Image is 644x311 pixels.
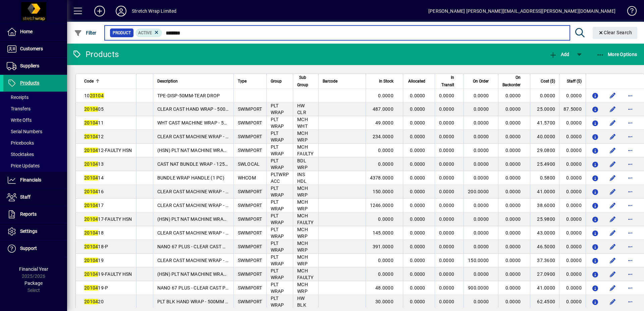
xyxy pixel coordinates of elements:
[375,285,393,291] span: 48.0000
[502,74,521,89] span: On Backorder
[559,171,586,185] td: 0.0000
[559,212,586,226] td: 0.0000
[559,102,586,116] td: 87.5000
[3,126,67,137] a: Serial Numbers
[7,95,29,100] span: Receipts
[271,117,284,129] span: PLT WRAP
[84,203,98,208] em: 20104
[410,285,425,291] span: 0.0000
[625,90,636,101] button: More options
[474,93,489,98] span: 0.0000
[505,175,521,180] span: 0.0000
[74,30,97,36] span: Filter
[157,148,307,153] span: (HSN) PLT NAT MACHINE WRAP - 500MM X 1620M X 20MU (1R/CTN)
[138,31,152,35] span: Active
[607,117,618,128] button: Edit
[84,175,98,180] em: 20104
[530,171,559,185] td: 0.5800
[530,144,559,157] td: 29.0800
[297,74,308,89] span: Sub Group
[505,216,521,222] span: 0.0000
[84,216,98,222] em: 20104
[20,63,39,68] span: Suppliers
[607,145,618,156] button: Edit
[72,27,98,39] button: Filter
[297,241,308,253] span: MCH WRP
[607,104,618,114] button: Edit
[20,194,31,200] span: Staff
[271,131,284,143] span: PLT WRAP
[474,203,489,208] span: 0.0000
[271,186,284,198] span: PLT WRAP
[238,77,247,85] span: Type
[373,230,393,236] span: 145.0000
[157,161,326,167] span: CAST NAT BUNDLE WRAP - 125MM X 300M X 20MU WITH HANDLE (12R/CTN)
[271,77,289,85] div: Group
[84,189,104,194] span: 16
[505,203,521,208] span: 0.0000
[89,5,110,17] button: Add
[3,58,67,74] a: Suppliers
[530,212,559,226] td: 25.9800
[7,106,31,111] span: Transfers
[559,185,586,199] td: 0.0000
[530,157,559,171] td: 25.4900
[439,134,454,139] span: 0.0000
[84,258,104,263] span: 19
[474,120,489,125] span: 0.0000
[439,74,454,89] span: In Transit
[505,120,521,125] span: 0.0000
[505,106,521,112] span: 0.0000
[84,77,132,85] div: Code
[238,134,262,139] span: SWIMPORT
[238,175,256,180] span: WHCOM
[157,271,307,277] span: (HSN) PLT NAT MACHINE WRAP - 500MM X 2000M X 15MU (1R/CTN)
[410,230,425,236] span: 0.0000
[607,227,618,238] button: Edit
[625,159,636,169] button: More options
[84,285,108,291] span: 19-P
[84,271,132,277] span: 19-FAULTY HSN
[505,285,521,291] span: 0.0000
[238,230,262,236] span: SWIMPORT
[373,134,393,139] span: 234.0000
[157,216,307,222] span: (HSN) PLT NAT MACHINE WRAP - 500MM X 1420M X 23MU (1R/CTN)
[530,89,559,102] td: 0.0000
[439,203,454,208] span: 0.0000
[559,254,586,267] td: 0.0000
[84,285,98,291] em: 20104
[559,267,586,281] td: 0.0000
[3,103,67,114] a: Transfers
[84,216,132,222] span: 17-FAULTY HSN
[625,269,636,279] button: More options
[530,267,559,281] td: 27.0900
[84,161,98,167] em: 20104
[625,172,636,183] button: More options
[410,216,425,222] span: 0.0000
[370,77,399,85] div: In Stock
[559,130,586,144] td: 0.0000
[84,93,104,98] span: 10
[625,282,636,293] button: More options
[84,271,98,277] em: 20104
[373,244,393,249] span: 391.0000
[474,216,489,222] span: 0.0000
[559,199,586,212] td: 0.0000
[271,172,289,184] span: PLTWRP ACC
[559,295,586,309] td: 0.0000
[3,137,67,149] a: Pricebooks
[84,258,98,263] em: 20104
[607,214,618,224] button: Edit
[410,271,425,277] span: 0.0000
[593,27,638,39] button: Clear
[238,161,260,167] span: SWLOCAL
[3,223,67,240] a: Settings
[238,189,262,194] span: SWIMPORT
[3,240,67,257] a: Support
[410,93,425,98] span: 0.0000
[271,144,284,156] span: PLT WRAP
[410,134,425,139] span: 0.0000
[238,216,262,222] span: SWIMPORT
[373,106,393,112] span: 487.0000
[439,216,454,222] span: 0.0000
